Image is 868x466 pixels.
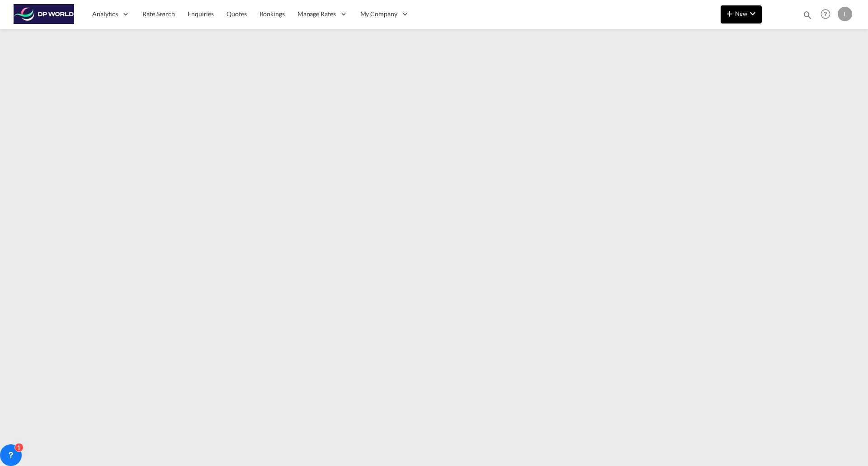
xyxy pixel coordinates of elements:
div: Help [818,6,838,23]
div: L [838,7,852,21]
span: Bookings [259,10,285,18]
span: Quotes [226,10,246,18]
md-icon: icon-chevron-down [747,8,758,19]
span: Enquiries [188,10,214,18]
img: c08ca190194411f088ed0f3ba295208c.png [14,4,75,24]
md-icon: icon-plus 400-fg [724,8,735,19]
button: icon-plus 400-fgNewicon-chevron-down [721,5,762,24]
span: Rate Search [142,10,175,18]
span: Help [818,6,833,22]
md-icon: icon-magnify [802,10,812,20]
span: New [724,10,758,17]
span: Analytics [92,9,118,19]
span: My Company [360,9,397,19]
div: icon-magnify [802,10,812,24]
span: Manage Rates [297,9,336,19]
